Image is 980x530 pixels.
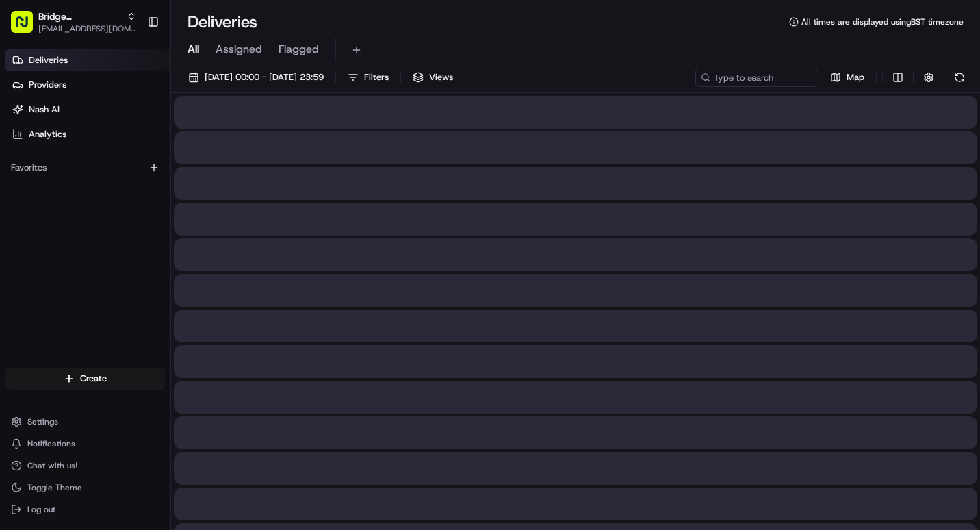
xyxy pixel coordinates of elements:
img: Masood Aslam [14,236,36,258]
a: Providers [5,74,170,96]
a: 📗Knowledge Base [8,301,110,325]
span: [PERSON_NAME] [PERSON_NAME] [42,212,181,223]
a: Powered byPylon [96,339,166,350]
span: Views [429,71,453,84]
a: Deliveries [5,49,170,71]
span: Nash AI [29,103,60,116]
button: Filters [341,68,395,87]
div: 💻 [116,307,127,318]
span: Chat with us! [27,460,77,471]
button: Log out [5,500,165,519]
div: Favorites [5,157,165,179]
button: Chat with us! [5,456,165,475]
button: Refresh [950,68,969,87]
img: 1736555255976-a54dd68f-1ca7-489b-9aae-adbdc363a1c4 [27,250,38,261]
button: See all [212,175,249,192]
img: Joana Marie Avellanoza [14,199,36,221]
div: We're available if you need us! [62,144,188,155]
span: Knowledge Base [27,306,105,320]
button: Toggle Theme [5,478,165,497]
button: Start new chat [233,135,249,151]
span: Flagged [279,41,319,58]
div: Past conversations [14,178,88,189]
span: Notifications [27,438,75,449]
span: Settings [27,416,58,427]
span: Filters [364,71,389,84]
span: Create [80,373,107,385]
img: 1736555255976-a54dd68f-1ca7-489b-9aae-adbdc363a1c4 [27,213,38,224]
span: • [114,249,118,260]
img: Nash [14,14,41,41]
button: Bridge [PERSON_NAME] (Bakery & Pizzeria)[EMAIL_ADDRESS][DOMAIN_NAME] [5,5,142,38]
span: [DATE] [121,249,149,260]
button: Map [824,68,871,87]
h1: Deliveries [188,11,257,33]
a: 💻API Documentation [110,301,225,325]
span: • [184,212,189,223]
input: Type to search [695,68,818,87]
button: [EMAIL_ADDRESS][DOMAIN_NAME] [38,23,136,34]
p: Welcome 👋 [14,55,249,77]
span: [PERSON_NAME] [42,249,111,260]
a: Nash AI [5,99,170,121]
div: 📗 [14,307,25,318]
span: Log out [27,504,55,515]
button: Settings [5,412,165,431]
span: All times are displayed using BST timezone [801,16,964,27]
span: All [188,41,199,58]
button: Bridge [PERSON_NAME] (Bakery & Pizzeria) [38,10,121,23]
img: 1736555255976-a54dd68f-1ca7-489b-9aae-adbdc363a1c4 [14,131,38,155]
span: API Documentation [129,306,220,320]
span: Assigned [216,41,262,58]
button: Notifications [5,434,165,453]
a: Analytics [5,123,170,145]
span: Map [847,71,864,84]
button: [DATE] 00:00 - [DATE] 23:59 [182,68,330,87]
span: [DATE] 00:00 - [DATE] 23:59 [205,71,324,84]
span: [DATE] [192,212,220,223]
div: Start new chat [62,131,224,144]
span: Deliveries [29,54,68,66]
span: Analytics [29,128,66,140]
span: Providers [29,79,66,91]
img: 1727276513143-84d647e1-66c0-4f92-a045-3c9f9f5dfd92 [29,131,53,155]
span: Toggle Theme [27,482,82,493]
button: Views [407,68,459,87]
button: Create [5,368,165,390]
span: Pylon [136,340,166,350]
input: Clear [36,88,226,103]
